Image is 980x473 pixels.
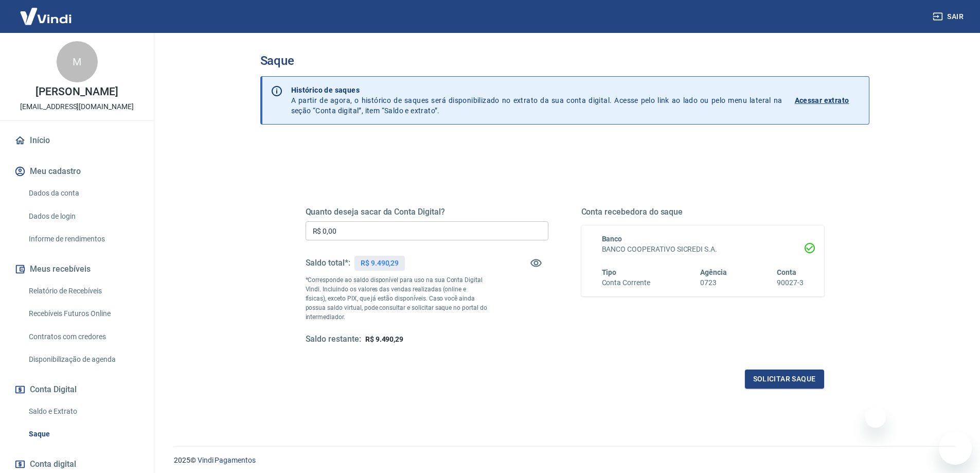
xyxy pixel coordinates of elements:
p: 2025 © [174,455,955,466]
a: Dados da conta [25,183,141,204]
span: Agência [700,268,727,276]
h6: 0723 [700,277,727,288]
p: Histórico de saques [291,85,782,95]
img: Vindi [12,1,79,32]
h5: Saldo restante: [306,334,361,345]
button: Sair [931,7,968,26]
a: Disponibilização de agenda [25,349,141,370]
button: Conta Digital [12,378,141,401]
a: Saldo e Extrato [25,401,141,422]
h5: Conta recebedora do saque [581,207,824,217]
iframe: Botão para abrir a janela de mensagens [939,432,972,465]
span: Banco [602,235,622,243]
a: Relatório de Recebíveis [25,281,141,302]
h6: BANCO COOPERATIVO SICREDI S.A. [602,244,804,255]
h6: 90027-3 [777,277,804,288]
p: Acessar extrato [795,95,849,106]
a: Início [12,129,141,152]
a: Recebíveis Futuros Online [25,303,141,324]
h5: Quanto deseja sacar da Conta Digital? [306,207,548,217]
span: Tipo [602,268,617,276]
h6: Conta Corrente [602,277,650,288]
a: Dados de login [25,206,141,227]
span: Conta [777,268,796,276]
a: Contratos com credores [25,326,141,347]
p: [PERSON_NAME] [35,86,118,97]
a: Vindi Pagamentos [198,456,256,464]
iframe: Fechar mensagem [865,407,886,428]
p: R$ 9.490,29 [361,258,399,269]
a: Saque [25,424,141,445]
p: *Corresponde ao saldo disponível para uso na sua Conta Digital Vindi. Incluindo os valores das ve... [306,275,488,322]
h5: Saldo total*: [306,258,350,268]
p: A partir de agora, o histórico de saques será disponibilizado no extrato da sua conta digital. Ac... [291,85,782,116]
button: Meu cadastro [12,160,141,183]
a: Informe de rendimentos [25,229,141,250]
button: Meus recebíveis [12,258,141,281]
div: M [57,41,98,82]
button: Solicitar saque [745,370,824,389]
h3: Saque [260,54,869,68]
span: Conta digital [30,457,76,471]
p: [EMAIL_ADDRESS][DOMAIN_NAME] [20,101,134,112]
span: R$ 9.490,29 [365,335,403,343]
a: Acessar extrato [795,85,861,116]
